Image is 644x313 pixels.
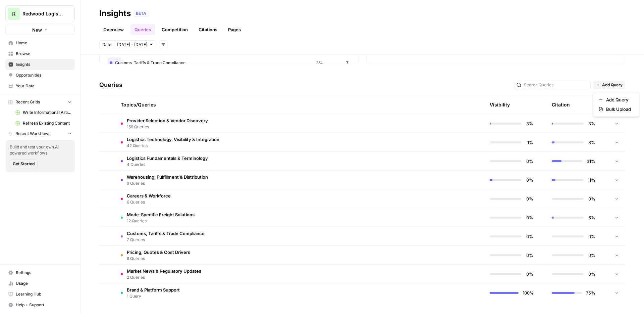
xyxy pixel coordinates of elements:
[99,24,128,35] a: Overview
[587,158,595,165] span: 31%
[108,57,350,68] div: Customs, Tariffs & Trade Compliance
[99,80,122,90] h3: Queries
[117,42,147,48] span: [DATE] - [DATE]
[602,82,623,88] span: Add Query
[130,24,155,35] a: Queries
[5,129,75,139] button: Recent Workflows
[316,59,323,66] span: 3%
[5,38,75,48] a: Home
[526,271,533,277] span: 0%
[526,252,533,259] span: 0%
[16,51,72,57] span: Browse
[10,144,71,156] span: Build and test your own AI powered workflows
[127,249,190,256] span: Pricing, Quotes & Cost Drivers
[5,267,75,278] a: Settings
[127,237,205,243] span: 7 Queries
[588,271,595,277] span: 0%
[586,289,595,296] span: 75%
[23,109,72,116] span: Write Informational Article
[195,24,221,35] a: Citations
[127,180,208,186] span: 9 Queries
[588,139,595,146] span: 8%
[99,8,131,19] div: Insights
[526,139,533,146] span: 1%
[5,289,75,300] a: Learning Hub
[127,286,180,293] span: Brand & Platform Support
[22,10,63,17] span: Redwood Logistics
[606,106,631,113] span: Bulk Upload
[127,268,201,274] span: Market News & Regulatory Updates
[606,96,631,103] span: Add Query
[5,5,75,22] button: Workspace: Redwood Logistics
[523,289,533,296] span: 100%
[121,95,415,114] div: Topics/Queries
[127,218,195,224] span: 12 Queries
[114,40,156,49] button: [DATE] - [DATE]
[23,120,72,126] span: Refresh Existing Content
[102,42,111,48] span: Date
[588,252,595,259] span: 0%
[526,177,533,183] span: 8%
[526,233,533,240] span: 0%
[588,233,595,240] span: 0%
[16,61,72,68] span: Insights
[5,48,75,59] a: Browse
[12,10,15,18] span: R
[127,199,171,205] span: 6 Queries
[16,280,72,286] span: Usage
[10,160,38,168] button: Get Started
[490,101,510,108] div: Visibility
[16,40,72,46] span: Home
[526,120,533,127] span: 3%
[16,270,72,276] span: Settings
[346,59,348,66] span: 7
[16,302,72,308] span: Help + Support
[552,95,570,114] div: Citation
[5,70,75,81] a: Opportunities
[12,118,75,129] a: Refresh Existing Content
[127,143,219,149] span: 42 Queries
[588,120,595,127] span: 3%
[15,99,40,105] span: Recent Grids
[593,81,625,89] button: Add Query
[127,124,208,130] span: 156 Queries
[16,291,72,297] span: Learning Hub
[526,195,533,202] span: 0%
[32,27,42,33] span: New
[5,59,75,70] a: Insights
[16,72,72,78] span: Opportunities
[224,24,245,35] a: Pages
[593,92,639,117] div: Add Query
[127,162,208,168] span: 4 Queries
[588,195,595,202] span: 0%
[5,81,75,91] a: Your Data
[5,300,75,310] button: Help + Support
[133,10,149,17] div: BETA
[5,97,75,107] button: Recent Grids
[526,214,533,221] span: 0%
[127,293,180,299] span: 1 Query
[158,24,192,35] a: Competition
[12,107,75,118] a: Write Informational Article
[526,158,533,165] span: 0%
[127,117,208,124] span: Provider Selection & Vendor Discovery
[127,174,208,180] span: Warehousing, Fulfillment & Distribution
[16,83,72,89] span: Your Data
[127,155,208,162] span: Logistics Fundamentals & Terminology
[5,278,75,289] a: Usage
[524,82,588,88] input: Search Queries
[15,131,50,137] span: Recent Workflows
[127,274,201,280] span: 2 Queries
[127,230,205,237] span: Customs, Tariffs & Trade Compliance
[127,192,171,199] span: Careers & Workforce
[127,256,190,262] span: 9 Queries
[588,177,595,183] span: 11%
[127,211,195,218] span: Mode-Specific Freight Solutions
[127,136,219,143] span: Logistics Technology, Visibility & Integration
[588,214,595,221] span: 6%
[13,161,35,167] span: Get Started
[5,25,75,35] button: New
